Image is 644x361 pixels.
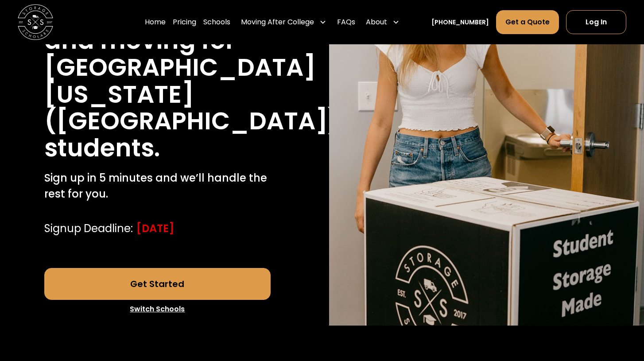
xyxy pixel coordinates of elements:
[237,10,330,35] div: Moving After College
[566,10,626,34] a: Log In
[362,10,403,35] div: About
[44,300,271,318] a: Switch Schools
[337,10,355,35] a: FAQs
[136,221,175,237] div: [DATE]
[241,17,314,27] div: Moving After College
[44,268,271,300] a: Get Started
[496,10,559,34] a: Get a Quote
[366,17,387,27] div: About
[44,170,271,202] p: Sign up in 5 minutes and we’ll handle the rest for you.
[44,135,160,162] h1: students.
[431,18,489,27] a: [PHONE_NUMBER]
[173,10,196,35] a: Pricing
[203,10,230,35] a: Schools
[18,4,53,40] img: Storage Scholars main logo
[145,10,166,35] a: Home
[44,221,133,237] div: Signup Deadline:
[44,54,340,135] h1: [GEOGRAPHIC_DATA][US_STATE] ([GEOGRAPHIC_DATA])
